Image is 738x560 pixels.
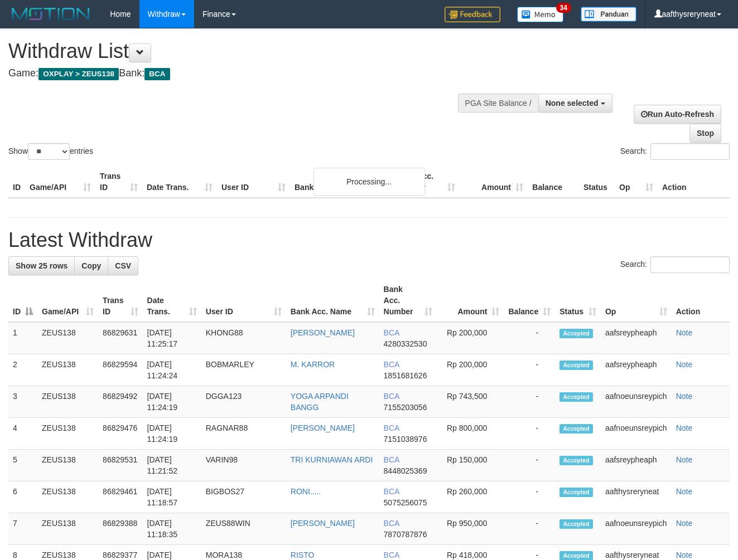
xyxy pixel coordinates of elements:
a: Note [676,360,693,369]
span: BCA [384,519,399,528]
a: Copy [74,256,108,275]
td: 3 [8,386,37,418]
td: 86829531 [98,450,142,481]
td: - [504,450,555,481]
td: 86829631 [98,322,142,354]
td: aafnoeunsreypich [601,386,672,418]
th: Bank Acc. Number [392,166,460,198]
td: VARIN98 [201,450,286,481]
input: Search: [650,256,730,273]
td: 86829492 [98,386,142,418]
td: - [504,354,555,386]
td: BOBMARLEY [201,354,286,386]
span: Copy 4280332530 to clipboard [384,339,427,348]
span: BCA [384,360,399,369]
td: - [504,513,555,545]
a: Show 25 rows [8,256,75,275]
a: [PERSON_NAME] [291,328,355,337]
td: aafsreypheaph [601,450,672,481]
th: Status: activate to sort column ascending [555,279,601,322]
td: aafsreypheaph [601,322,672,354]
select: Showentries [28,143,70,160]
th: Trans ID [95,166,142,198]
th: Bank Acc. Name: activate to sort column ascending [286,279,379,322]
th: Op: activate to sort column ascending [601,279,672,322]
td: KHONG88 [201,322,286,354]
span: BCA [384,423,399,432]
span: Copy 7870787876 to clipboard [384,530,427,539]
th: Balance [528,166,579,198]
td: 4 [8,418,37,450]
td: [DATE] 11:25:17 [143,322,201,354]
span: 34 [556,3,571,13]
td: - [504,386,555,418]
span: Show 25 rows [16,261,67,270]
span: BCA [384,551,399,559]
td: ZEUS138 [37,386,98,418]
td: 86829594 [98,354,142,386]
a: [PERSON_NAME] [291,519,355,528]
a: [PERSON_NAME] [291,423,355,432]
th: Amount [460,166,528,198]
span: Copy 7155203056 to clipboard [384,403,427,412]
img: Feedback.jpg [445,7,500,22]
td: 86829388 [98,513,142,545]
th: User ID: activate to sort column ascending [201,279,286,322]
td: 86829476 [98,418,142,450]
span: Copy 8448025369 to clipboard [384,466,427,475]
td: aafthysreryneat [601,481,672,513]
td: [DATE] 11:18:35 [143,513,201,545]
th: Game/API: activate to sort column ascending [37,279,98,322]
td: Rp 743,500 [437,386,504,418]
th: User ID [217,166,290,198]
img: MOTION_logo.png [8,6,93,22]
img: Button%20Memo.svg [517,7,564,22]
h4: Game: Bank: [8,68,481,79]
label: Show entries [8,143,93,160]
th: Date Trans.: activate to sort column ascending [143,279,201,322]
label: Search: [620,143,730,160]
td: 7 [8,513,37,545]
th: Date Trans. [142,166,217,198]
input: Search: [650,143,730,160]
th: Status [579,166,615,198]
td: aafsreypheaph [601,354,672,386]
span: Copy 1851681626 to clipboard [384,371,427,380]
td: DGGA123 [201,386,286,418]
a: TRI KURNIAWAN ARDI [291,455,373,464]
th: Op [615,166,658,198]
td: [DATE] 11:24:24 [143,354,201,386]
label: Search: [620,256,730,273]
td: Rp 950,000 [437,513,504,545]
td: [DATE] 11:24:19 [143,386,201,418]
a: YOGA ARPANDI BANGG [291,392,349,412]
span: BCA [384,392,399,401]
td: - [504,322,555,354]
h1: Latest Withdraw [8,229,730,251]
a: M. KARROR [291,360,335,369]
span: Accepted [559,424,593,434]
td: [DATE] 11:24:19 [143,418,201,450]
td: Rp 200,000 [437,322,504,354]
td: Rp 800,000 [437,418,504,450]
th: Action [658,166,730,198]
td: 6 [8,481,37,513]
a: RONI..... [291,487,321,496]
span: Copy 7151038976 to clipboard [384,435,427,444]
td: aafnoeunsreypich [601,418,672,450]
td: BIGBOS27 [201,481,286,513]
td: 5 [8,450,37,481]
a: Note [676,328,693,337]
a: CSV [108,256,138,275]
div: PGA Site Balance / [458,94,538,113]
span: Accepted [559,519,593,529]
span: None selected [546,99,599,108]
td: aafnoeunsreypich [601,513,672,545]
span: BCA [384,455,399,464]
td: [DATE] 11:18:57 [143,481,201,513]
td: - [504,418,555,450]
th: Amount: activate to sort column ascending [437,279,504,322]
a: Note [676,423,693,432]
span: BCA [384,328,399,337]
td: 2 [8,354,37,386]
